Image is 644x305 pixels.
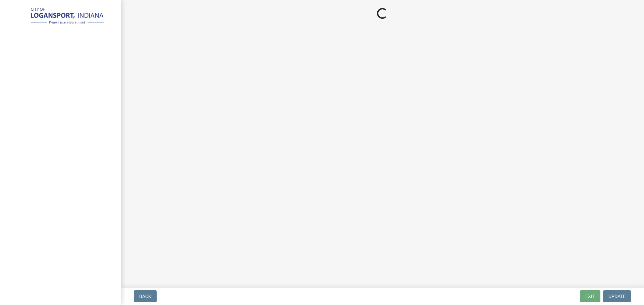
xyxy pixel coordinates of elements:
[580,290,600,302] button: Exit
[603,290,631,302] button: Update
[608,294,626,299] span: Update
[134,290,157,302] button: Back
[13,7,110,26] img: City of Logansport, Indiana
[139,294,151,299] span: Back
